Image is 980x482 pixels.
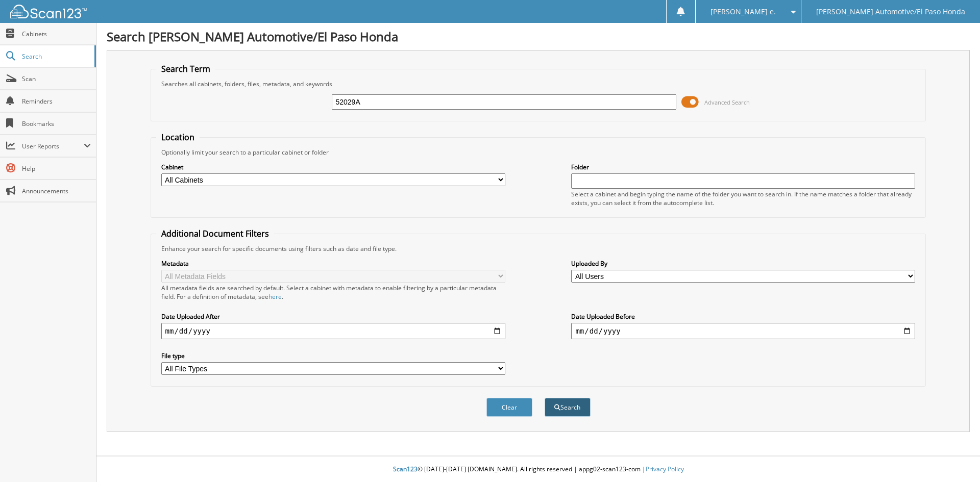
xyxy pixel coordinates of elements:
[268,292,282,301] a: here
[161,323,505,339] input: start
[156,148,921,157] div: Optionally limit your search to a particular cabinet or folder
[571,312,915,321] label: Date Uploaded Before
[161,259,505,268] label: Metadata
[22,142,84,150] span: User Reports
[107,28,970,45] h1: Search [PERSON_NAME] Automotive/El Paso Honda
[10,5,87,18] img: scan123-logo-white.svg
[22,97,91,106] span: Reminders
[161,312,505,321] label: Date Uploaded After
[161,163,505,171] label: Cabinet
[646,465,684,473] a: Privacy Policy
[156,228,274,239] legend: Additional Document Filters
[704,98,750,106] span: Advanced Search
[22,74,91,83] span: Scan
[393,465,418,473] span: Scan123
[22,187,91,195] span: Announcements
[545,398,591,417] button: Search
[22,30,91,38] span: Cabinets
[22,119,91,128] span: Bookmarks
[929,433,980,482] iframe: Chat Widget
[571,190,915,207] div: Select a cabinet and begin typing the name of the folder you want to search in. If the name match...
[571,163,915,171] label: Folder
[96,457,980,482] div: © [DATE]-[DATE] [DOMAIN_NAME]. All rights reserved | appg02-scan123-com |
[156,244,921,253] div: Enhance your search for specific documents using filters such as date and file type.
[710,9,776,15] span: [PERSON_NAME] e.
[22,52,89,61] span: Search
[156,63,215,74] legend: Search Term
[816,9,965,15] span: [PERSON_NAME] Automotive/El Paso Honda
[156,132,200,143] legend: Location
[161,351,505,360] label: File type
[161,284,505,301] div: All metadata fields are searched by default. Select a cabinet with metadata to enable filtering b...
[156,80,921,88] div: Searches all cabinets, folders, files, metadata, and keywords
[486,398,532,417] button: Clear
[571,259,915,268] label: Uploaded By
[571,323,915,339] input: end
[22,164,91,173] span: Help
